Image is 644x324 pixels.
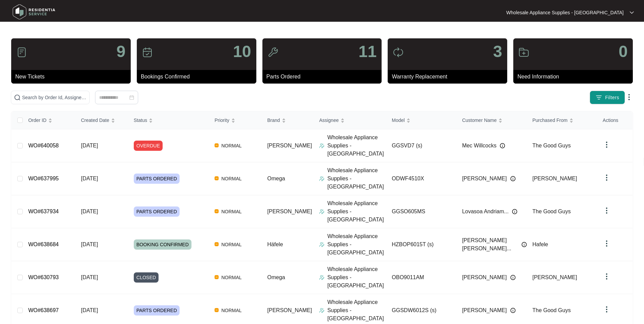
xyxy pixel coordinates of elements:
[28,274,59,280] a: WO#630793
[267,241,283,247] span: Häfele
[532,307,571,313] span: The Good Guys
[215,176,219,180] img: Vercel Logo
[219,306,244,314] span: NORMAL
[603,305,611,313] img: dropdown arrow
[81,241,98,247] span: [DATE]
[267,116,280,124] span: Brand
[619,43,628,60] p: 0
[142,47,153,58] img: icon
[327,133,386,158] p: Wholesale Appliance Supplies - [GEOGRAPHIC_DATA]
[603,272,611,281] img: dropdown arrow
[233,43,251,60] p: 10
[630,11,634,14] img: dropdown arrow
[134,239,191,250] span: BOOKING CONFIRMED
[319,176,325,181] img: Assigner Icon
[219,175,244,183] span: NORMAL
[134,206,180,217] span: PARTS ORDERED
[267,274,285,280] span: Omega
[134,174,180,184] span: PARTS ORDERED
[267,209,312,214] span: [PERSON_NAME]
[532,143,571,148] span: The Good Guys
[28,116,47,124] span: Order ID
[28,209,59,214] a: WO#637934
[314,111,386,129] th: Assignee
[532,209,571,214] span: The Good Guys
[457,111,527,129] th: Customer Name
[116,43,126,60] p: 9
[393,47,404,58] img: icon
[266,73,382,81] p: Parts Ordered
[23,111,75,129] th: Order ID
[527,111,597,129] th: Purchased From
[28,143,59,148] a: WO#640058
[215,242,219,246] img: Vercel Logo
[81,176,98,181] span: [DATE]
[462,273,507,282] span: [PERSON_NAME]
[386,261,457,294] td: OBO9011AM
[532,241,548,247] span: Hafele
[462,175,507,183] span: [PERSON_NAME]
[215,308,219,312] img: Vercel Logo
[462,142,496,150] span: Mec Willcocks
[521,242,527,247] img: Info icon
[262,111,314,129] th: Brand
[268,47,278,58] img: icon
[16,47,27,58] img: icon
[392,116,405,124] span: Model
[81,274,98,280] span: [DATE]
[327,298,386,323] p: Wholesale Appliance Supplies - [GEOGRAPHIC_DATA]
[386,111,457,129] th: Model
[493,43,502,60] p: 3
[605,94,619,101] span: Filters
[358,43,376,60] p: 11
[134,141,163,151] span: OVERDUE
[510,308,516,313] img: Info icon
[512,209,517,214] img: Info icon
[386,195,457,228] td: GGSO605MS
[28,241,59,247] a: WO#638684
[319,209,325,214] img: Assigner Icon
[590,91,625,104] button: filter iconFilters
[603,239,611,248] img: dropdown arrow
[510,176,516,181] img: Info icon
[219,240,244,249] span: NORMAL
[532,116,567,124] span: Purchased From
[81,116,109,124] span: Created Date
[462,208,509,216] span: Lovasoa Andriam...
[215,116,229,124] span: Priority
[215,275,219,279] img: Vercel Logo
[386,162,457,195] td: ODWF4510X
[517,73,633,81] p: Need Information
[327,232,386,257] p: Wholesale Appliance Supplies - [GEOGRAPHIC_DATA]
[327,265,386,290] p: Wholesale Appliance Supplies - [GEOGRAPHIC_DATA]
[462,116,497,124] span: Customer Name
[597,111,632,129] th: Actions
[219,142,244,150] span: NORMAL
[319,242,325,247] img: Assigner Icon
[603,206,611,215] img: dropdown arrow
[81,307,98,313] span: [DATE]
[128,111,209,129] th: Status
[215,209,219,213] img: Vercel Logo
[319,116,339,124] span: Assignee
[603,141,611,149] img: dropdown arrow
[75,111,128,129] th: Created Date
[532,176,577,181] span: [PERSON_NAME]
[14,94,21,101] img: search-icon
[219,273,244,282] span: NORMAL
[462,306,507,314] span: [PERSON_NAME]
[625,93,633,101] img: dropdown arrow
[267,307,312,313] span: [PERSON_NAME]
[319,143,325,148] img: Assigner Icon
[392,73,507,81] p: Warranty Replacement
[510,275,516,280] img: Info icon
[386,129,457,162] td: GGSVD7 (s)
[219,208,244,216] span: NORMAL
[506,9,624,16] p: Wholesale Appliance Supplies - [GEOGRAPHIC_DATA]
[319,275,325,280] img: Assigner Icon
[327,199,386,224] p: Wholesale Appliance Supplies - [GEOGRAPHIC_DATA]
[10,2,58,22] img: residentia service logo
[134,272,159,283] span: CLOSED
[215,143,219,147] img: Vercel Logo
[134,116,147,124] span: Status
